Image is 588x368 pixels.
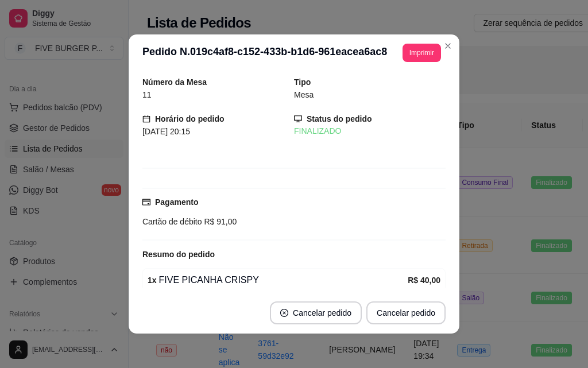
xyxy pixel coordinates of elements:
strong: Status do pedido [307,114,372,123]
div: FINALIZADO [294,125,446,137]
span: desktop [294,115,302,123]
button: close-circleCancelar pedido [270,301,362,324]
div: FIVE PICANHA CRISPY [148,273,408,287]
strong: Tipo [294,78,311,87]
strong: R$ 40,00 [408,276,440,285]
h3: Pedido N. 019c4af8-c152-433b-b1d6-961eacea6ac8 [142,44,387,62]
strong: Horário do pedido [155,114,225,123]
button: Close [439,37,457,55]
span: close-circle [280,309,288,317]
strong: Pagamento [155,197,198,207]
button: Imprimir [403,44,441,62]
span: Cartão de débito [142,217,202,226]
strong: 1 x [148,276,157,285]
strong: Resumo do pedido [142,250,215,259]
span: 11 [142,90,152,99]
strong: Número da Mesa [142,78,207,87]
span: R$ 91,00 [202,217,237,226]
button: Cancelar pedido [366,301,446,324]
span: [DATE] 20:15 [142,127,190,136]
span: calendar [142,115,150,123]
span: Mesa [294,90,314,99]
span: credit-card [142,198,150,206]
